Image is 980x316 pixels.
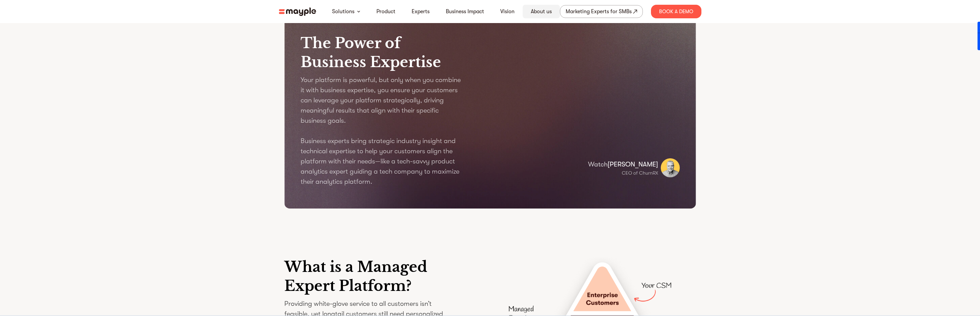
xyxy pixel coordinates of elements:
div: Book A Demo [651,5,701,18]
a: Marketing Experts for SMBs [560,5,643,18]
p: [PERSON_NAME] [588,159,658,170]
p: CEO of ChurnRX [588,170,658,177]
h1: What is a Managed Expert Platform? [284,257,477,295]
iframe: Chat Widget [858,237,980,316]
img: mayple-logo [279,7,316,16]
a: Business Impact [446,7,484,16]
a: Solutions [332,7,354,16]
a: Vision [500,7,515,16]
iframe: Video Title [497,48,680,151]
div: Marketing Experts for SMBs [566,7,632,16]
a: Product [376,7,395,16]
a: About us [531,7,552,16]
h1: The Power of Business Expertise [301,34,483,72]
p: Your platform is powerful, but only when you combine it with business expertise, you ensure your ... [301,75,463,187]
img: arrow-down [357,11,360,13]
span: Watch [588,160,608,168]
a: Experts [412,7,430,16]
